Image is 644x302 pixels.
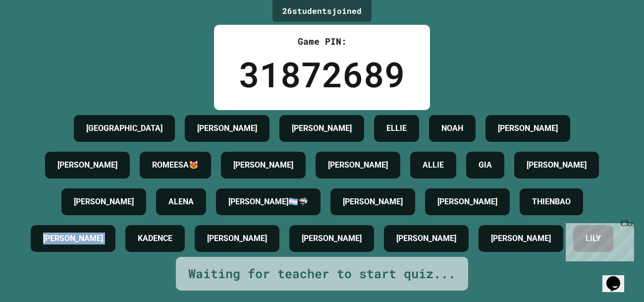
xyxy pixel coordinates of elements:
[43,233,103,244] h4: [PERSON_NAME]
[207,233,267,244] h4: [PERSON_NAME]
[437,196,497,208] h4: [PERSON_NAME]
[86,122,162,134] h4: [GEOGRAPHIC_DATA]
[602,262,634,292] iframe: chat widget
[239,48,405,100] div: 31872689
[168,196,194,208] h4: ALENA
[498,122,558,134] h4: [PERSON_NAME]
[386,122,407,134] h4: ELLIE
[74,196,134,208] h4: [PERSON_NAME]
[441,122,463,134] h4: NOAH
[152,159,199,171] h4: ROMEESA😻
[479,159,492,171] h4: GIA
[532,196,571,208] h4: THIENBAO
[423,159,444,171] h4: ALLIE
[239,35,405,48] div: Game PIN:
[527,159,587,171] h4: [PERSON_NAME]
[228,196,308,208] h4: [PERSON_NAME]🏳‍⚧🦈
[396,233,456,244] h4: [PERSON_NAME]
[57,159,117,171] h4: [PERSON_NAME]
[328,159,388,171] h4: [PERSON_NAME]
[188,264,456,283] div: Waiting for teacher to start quiz...
[562,219,634,261] iframe: chat widget
[233,159,293,171] h4: [PERSON_NAME]
[302,233,362,244] h4: [PERSON_NAME]
[4,4,68,63] div: Chat with us now!Close
[343,196,403,208] h4: [PERSON_NAME]
[292,122,352,134] h4: [PERSON_NAME]
[197,122,257,134] h4: [PERSON_NAME]
[138,233,172,244] h4: KADENCE
[491,233,551,244] h4: [PERSON_NAME]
